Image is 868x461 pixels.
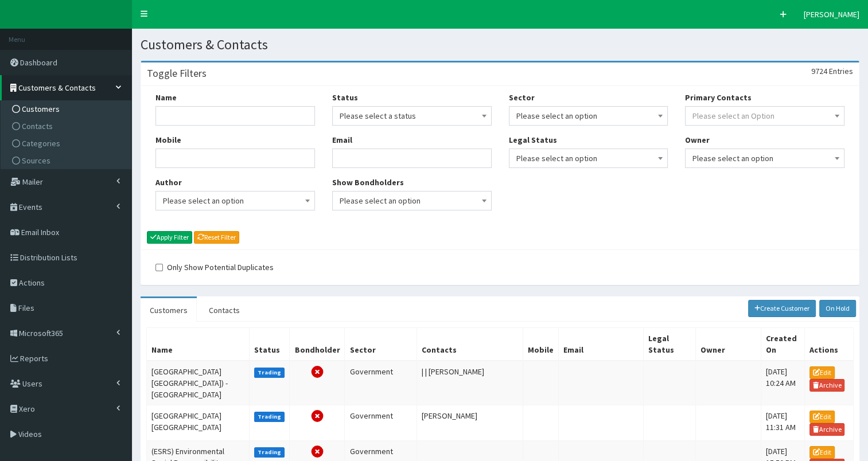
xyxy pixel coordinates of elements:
span: Please select a status [340,108,484,124]
span: Please select a status [332,106,492,126]
span: Please select an option [340,193,484,209]
label: Author [155,177,182,188]
a: On Hold [819,300,856,317]
a: Reset Filter [194,231,239,244]
span: Reports [20,353,48,364]
span: Customers [22,104,60,114]
span: Please select an option [155,191,315,210]
span: 9724 [811,66,827,76]
th: Sector [345,327,417,361]
span: Entries [829,66,853,76]
span: Please select an Option [692,111,774,121]
a: Contacts [200,298,249,322]
label: Trading [254,447,285,458]
td: [DATE] 10:24 AM [761,361,804,405]
a: Edit [809,411,835,423]
a: Edit [809,446,835,459]
span: Mailer [22,177,43,187]
a: Archive [809,423,845,436]
h3: Toggle Filters [147,68,207,79]
label: Mobile [155,134,181,146]
label: Sector [509,92,535,103]
th: Name [147,327,250,361]
td: [DATE] 11:31 AM [761,405,804,440]
label: Email [332,134,352,146]
span: Please select an option [163,193,308,209]
span: Sources [22,155,50,166]
span: [PERSON_NAME] [804,9,859,19]
span: Please select an option [509,149,668,168]
label: Name [155,92,177,103]
th: Status [249,327,290,361]
a: Edit [809,366,835,379]
span: Email Inbox [21,227,59,237]
td: [GEOGRAPHIC_DATA] [GEOGRAPHIC_DATA]) - [GEOGRAPHIC_DATA] [147,361,250,405]
span: Please select an option [332,191,492,210]
a: Contacts [3,118,131,135]
span: Contacts [22,121,53,131]
td: Government [345,405,417,440]
th: Email [559,327,644,361]
span: Please select an option [509,106,668,126]
label: Owner [685,134,710,146]
td: Government [345,361,417,405]
th: Contacts [417,327,523,361]
span: Please select an option [692,150,837,166]
th: Created On [761,327,804,361]
span: Categories [22,138,60,149]
span: Users [22,378,42,389]
td: | | [PERSON_NAME] [417,361,523,405]
h1: Customers & Contacts [141,37,859,52]
label: Status [332,92,358,103]
label: Show Bondholders [332,177,404,188]
button: Apply Filter [147,231,192,244]
th: Owner [695,327,761,361]
a: Archive [809,379,845,392]
span: Customers & Contacts [18,83,96,93]
th: Mobile [523,327,559,361]
input: Only Show Potential Duplicates [155,264,163,271]
span: Files [18,303,34,313]
label: Trading [254,368,285,378]
td: [GEOGRAPHIC_DATA] [GEOGRAPHIC_DATA] [147,405,250,440]
span: Please select an option [516,150,661,166]
td: [PERSON_NAME] [417,405,523,440]
th: Legal Status [643,327,695,361]
label: Trading [254,412,285,422]
span: Microsoft365 [19,328,63,338]
th: Bondholder [290,327,345,361]
label: Legal Status [509,134,557,146]
a: Customers [3,100,131,118]
a: Sources [3,152,131,169]
label: Only Show Potential Duplicates [155,261,274,273]
a: Create Customer [748,300,816,317]
label: Primary Contacts [685,92,752,103]
span: Distribution Lists [20,252,77,263]
span: Please select an option [516,108,661,124]
a: Categories [3,135,131,152]
span: Events [19,202,42,212]
a: Customers [141,298,197,322]
th: Actions [804,327,853,361]
span: Please select an option [685,149,844,168]
span: Videos [18,429,42,439]
span: Dashboard [20,57,57,68]
span: Actions [19,278,45,288]
span: Xero [19,404,35,414]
